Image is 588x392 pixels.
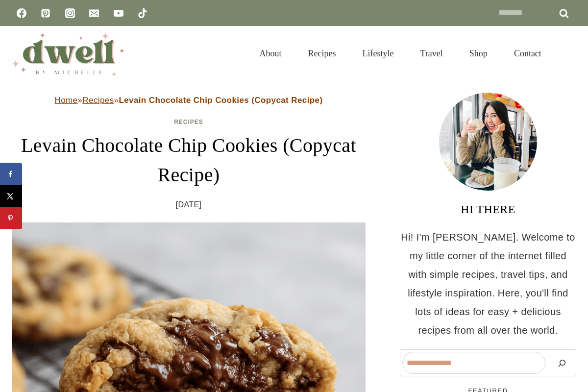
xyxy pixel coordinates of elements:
[55,96,323,105] span: » »
[407,36,456,71] a: Travel
[12,31,124,76] img: DWELL by michelle
[501,36,555,71] a: Contact
[560,45,576,62] button: View Search Form
[174,119,203,125] a: Recipes
[12,131,366,190] h1: Levain Chocolate Chip Cookies (Copycat Recipe)
[12,3,31,23] a: Facebook
[246,36,555,71] nav: Primary Navigation
[550,352,574,374] button: Search
[456,36,501,71] a: Shop
[295,36,349,71] a: Recipes
[400,200,576,218] h3: HI THERE
[36,3,55,23] a: Pinterest
[60,3,80,23] a: Instagram
[349,36,407,71] a: Lifestyle
[55,96,78,105] a: Home
[82,96,114,105] a: Recipes
[84,3,104,23] a: Email
[176,197,202,212] time: [DATE]
[246,36,295,71] a: About
[133,3,152,23] a: TikTok
[400,228,576,340] p: Hi! I'm [PERSON_NAME]. Welcome to my little corner of the internet filled with simple recipes, tr...
[109,3,128,23] a: YouTube
[119,96,322,105] strong: Levain Chocolate Chip Cookies (Copycat Recipe)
